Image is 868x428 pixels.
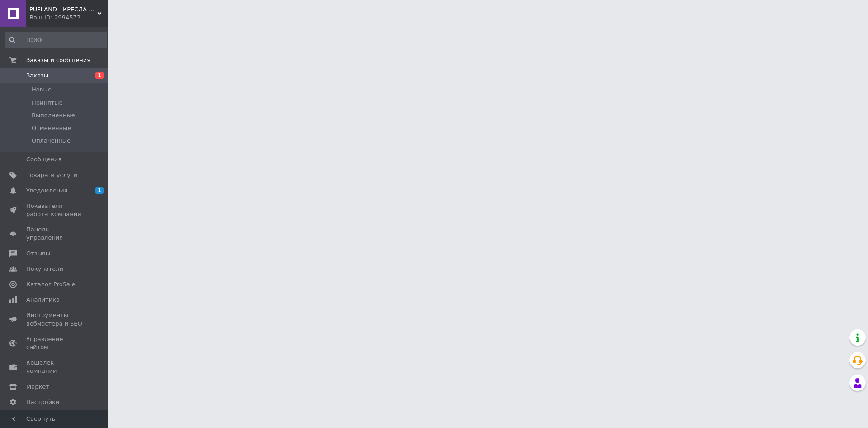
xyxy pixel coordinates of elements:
span: 1 [95,187,104,194]
span: Товары и услуги [26,171,77,179]
span: Кошелек компании [26,359,84,375]
span: Выполненные [32,111,75,120]
span: Уведомления [26,187,67,195]
span: Заказы [26,72,48,80]
span: Принятые [32,99,63,107]
div: Ваш ID: 2994573 [29,14,108,22]
span: Инструменты вебмастера и SEO [26,311,84,327]
span: PUFLAND - КРЕСЛА МЕШКИ ОТ ПРОИЗВОДИТЕЛЯ С ГАРАНТИЕЙ [29,5,97,14]
span: Панель управления [26,226,84,242]
span: 1 [95,72,104,79]
span: Оплаченные [32,137,71,145]
span: Аналитика [26,296,60,304]
span: Отзывы [26,250,50,258]
span: Покупатели [26,265,63,273]
span: Заказы и сообщения [26,56,90,64]
span: Новые [32,86,52,94]
span: Маркет [26,383,49,391]
input: Поиск [5,32,107,48]
span: Настройки [26,398,59,406]
span: Каталог ProSale [26,280,75,289]
span: Управление сайтом [26,335,84,351]
span: Показатели работы компании [26,202,84,218]
span: Отмененные [32,124,71,132]
span: Сообщения [26,155,61,164]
